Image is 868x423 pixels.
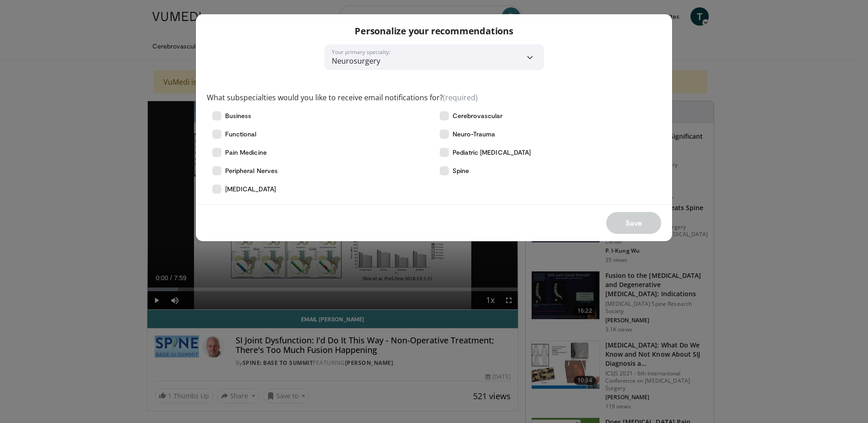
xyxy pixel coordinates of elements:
[225,111,252,120] span: Business
[355,25,513,37] p: Personalize your recommendations
[225,130,257,139] span: Functional
[225,184,276,194] span: [MEDICAL_DATA]
[453,148,531,157] span: Pediatric [MEDICAL_DATA]
[443,92,478,103] span: (required)
[207,92,478,103] label: What subspecialties would you like to receive email notifications for?
[453,130,496,139] span: Neuro-Trauma
[225,148,267,157] span: Pain Medicine
[453,166,469,175] span: Spine
[453,111,503,120] span: Cerebrovascular
[225,166,278,175] span: Peripheral Nerves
